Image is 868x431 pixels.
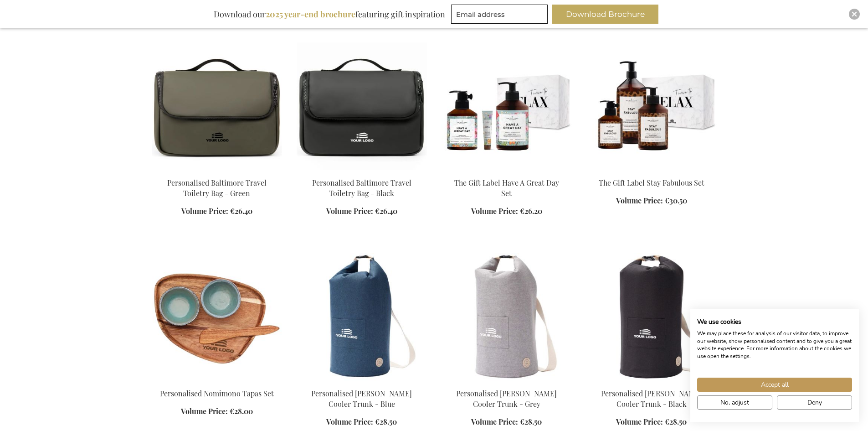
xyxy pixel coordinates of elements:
span: €26.40 [230,206,252,216]
a: Volume Price: €26.40 [326,206,397,217]
img: The Gift Label Stay Fabulous Set [586,42,717,170]
img: Personalised Baltimore Travel Toiletry Bag - Green [152,42,282,170]
a: Volume Price: €26.40 [181,206,252,217]
img: The Gift Label Have A Great Day Set [442,42,572,170]
h2: We use cookies [697,318,852,326]
a: Volume Price: €30.50 [616,196,687,206]
img: Peronalised Sortino Cooler Trunk - Black [586,253,717,381]
span: Volume Price: [181,206,228,216]
a: Volume Price: €26.20 [471,206,542,217]
a: Personalised Baltimore Travel Toiletry Bag - Black [312,178,411,198]
img: Close [852,11,857,17]
a: Peronalised Sortino Cooler Trunk - Grey [442,377,572,386]
a: The Gift Label Stay Fabulous Set [586,166,717,175]
span: No, adjust [720,398,749,407]
span: Accept all [761,380,789,389]
span: €28.50 [665,417,687,426]
a: Personalised Baltimore Travel Toiletry Bag - Black [297,166,427,175]
a: Volume Price: €28.50 [616,417,687,427]
a: Personalised [PERSON_NAME] Cooler Trunk - Grey [456,389,557,409]
button: Accept all cookies [697,378,852,392]
span: Volume Price: [326,417,373,426]
a: Peronalised Sortino Cooler Trunk - Blue [297,377,427,386]
span: €26.40 [375,206,397,216]
span: Volume Price: [181,406,228,416]
a: Peronalised Sortino Cooler Trunk - Black [586,377,717,386]
div: Close [849,9,860,20]
button: Adjust cookie preferences [697,395,772,410]
a: Volume Price: €28.50 [471,417,542,427]
a: Volume Price: €28.50 [326,417,397,427]
span: Volume Price: [616,417,663,426]
a: Personalised [PERSON_NAME] Cooler Trunk - Black [601,389,702,409]
span: Volume Price: [471,417,518,426]
img: Personalised Nomimono Tapas Set [152,253,282,381]
form: marketing offers and promotions [451,5,550,26]
a: The Gift Label Have A Great Day Set [442,166,572,175]
span: Deny [807,398,822,407]
span: Volume Price: [471,206,518,216]
img: Personalised Baltimore Travel Toiletry Bag - Black [297,42,427,170]
img: Peronalised Sortino Cooler Trunk - Grey [442,253,572,381]
b: 2025 year-end brochure [266,9,355,20]
a: Personalised Baltimore Travel Toiletry Bag - Green [167,178,267,198]
img: Peronalised Sortino Cooler Trunk - Blue [297,253,427,381]
span: €26.20 [520,206,542,216]
span: €30.50 [665,196,687,205]
button: Deny all cookies [777,395,852,410]
a: Personalised Baltimore Travel Toiletry Bag - Green [152,166,282,175]
a: The Gift Label Stay Fabulous Set [599,178,704,187]
span: Volume Price: [326,206,373,216]
span: €28.50 [520,417,542,426]
span: €28.50 [375,417,397,426]
button: Download Brochure [552,5,658,24]
div: Download our featuring gift inspiration [210,5,449,24]
span: €28.00 [230,406,253,416]
span: Volume Price: [616,196,663,205]
a: Volume Price: €28.00 [181,406,253,417]
input: Email address [451,5,548,24]
a: Personalised Nomimono Tapas Set [160,389,274,398]
a: Personalised [PERSON_NAME] Cooler Trunk - Blue [311,389,412,409]
p: We may place these for analysis of our visitor data, to improve our website, show personalised co... [697,330,852,360]
a: Personalised Nomimono Tapas Set [152,377,282,386]
a: The Gift Label Have A Great Day Set [454,178,559,198]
